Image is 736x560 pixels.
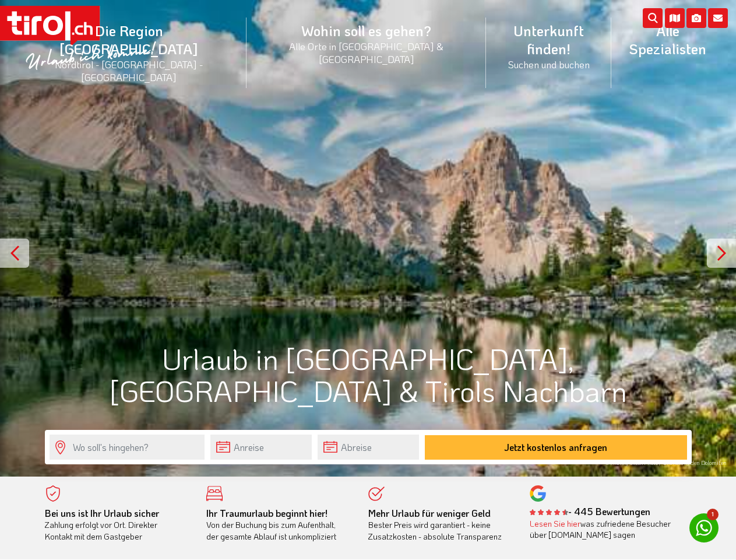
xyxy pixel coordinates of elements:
small: Nordtirol - [GEOGRAPHIC_DATA] - [GEOGRAPHIC_DATA] [26,58,233,83]
button: Jetzt kostenlos anfragen [425,435,687,460]
div: Zahlung erfolgt vor Ort. Direkter Kontakt mit dem Gastgeber [45,508,189,542]
a: Unterkunft finden!Suchen und buchen [486,9,611,83]
i: Fotogalerie [686,8,706,28]
div: Bester Preis wird garantiert - keine Zusatzkosten - absolute Transparenz [368,508,513,542]
input: Wo soll's hingehen? [50,435,205,460]
a: Lesen Sie hier [530,518,580,529]
a: Die Region [GEOGRAPHIC_DATA]Nordtirol - [GEOGRAPHIC_DATA] - [GEOGRAPHIC_DATA] [12,9,246,97]
input: Anreise [210,435,312,460]
i: Kontakt [708,8,728,28]
b: Bei uns ist Ihr Urlaub sicher [45,507,159,519]
i: Karte öffnen [665,8,685,28]
a: Wohin soll es gehen?Alle Orte in [GEOGRAPHIC_DATA] & [GEOGRAPHIC_DATA] [246,9,487,78]
div: Von der Buchung bis zum Aufenthalt, der gesamte Ablauf ist unkompliziert [206,508,351,542]
span: 1 [707,509,719,520]
a: Alle Spezialisten [611,9,724,71]
small: Suchen und buchen [500,58,597,71]
b: Ihr Traumurlaub beginnt hier! [206,507,327,519]
b: Mehr Urlaub für weniger Geld [368,507,491,519]
small: Alle Orte in [GEOGRAPHIC_DATA] & [GEOGRAPHIC_DATA] [260,40,473,65]
a: 1 [689,513,719,542]
input: Abreise [318,435,419,460]
b: - 445 Bewertungen [530,505,650,517]
div: was zufriedene Besucher über [DOMAIN_NAME] sagen [530,518,674,541]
